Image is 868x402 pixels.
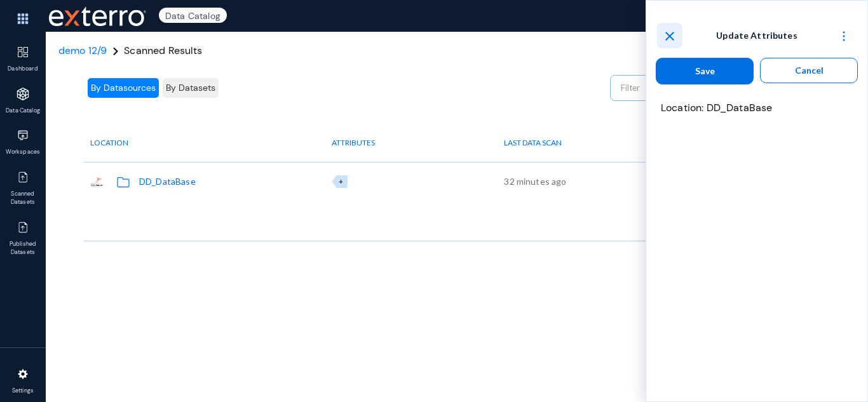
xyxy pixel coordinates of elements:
span: By Datasources [91,82,156,93]
span: Attributes [332,138,375,147]
span: Settings [3,387,44,396]
span: Published Datasets [3,240,44,257]
span: Last Data Scan [504,138,562,147]
a: demo 12/9 [58,44,107,57]
img: icon-published.svg [17,221,29,234]
img: icon-dashboard.svg [17,46,29,58]
img: icon-settings.svg [17,368,29,380]
span: Location [90,138,128,147]
input: Filter [621,78,733,97]
img: exterro-work-mark.svg [49,6,146,26]
span: Data Catalog [159,8,227,23]
img: icon-applications.svg [17,88,29,100]
span: Exterro [46,3,144,29]
button: By Datasources [88,78,159,98]
span: Scanned Results [124,44,202,57]
span: Scanned Datasets [3,190,44,207]
img: app launcher [4,5,42,32]
img: icon-published.svg [17,171,29,184]
span: Dashboard [3,65,44,74]
span: By Datasets [166,82,215,93]
img: sqlserver.png [90,175,104,189]
span: + [339,177,343,185]
button: By Datasets [163,78,219,98]
div: 32 minutes ago [504,175,566,188]
img: icon-workspace.svg [17,129,29,142]
span: Workspaces [3,148,44,157]
div: DD_DataBase [139,175,196,188]
span: Data Catalog [3,107,44,116]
